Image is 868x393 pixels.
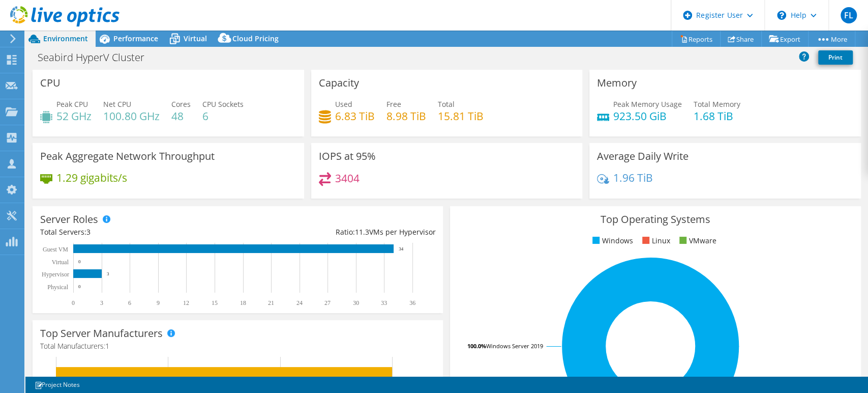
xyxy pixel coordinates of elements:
tspan: 100.0% [467,342,486,350]
span: 3 [86,227,91,237]
text: 9 [157,299,160,306]
text: 0 [78,259,81,264]
span: CPU Sockets [202,99,244,109]
h3: CPU [40,77,61,89]
span: Virtual [184,34,207,43]
span: Total Memory [694,99,740,109]
span: Net CPU [103,99,131,109]
span: 11.3 [354,227,369,237]
span: Used [335,99,352,109]
h4: 48 [171,110,191,122]
text: 27 [324,299,331,306]
span: Free [386,99,401,109]
h4: 1.68 TiB [694,110,740,122]
text: 36 [409,299,415,306]
text: 12 [183,299,189,306]
h3: Capacity [319,77,359,89]
li: Windows [590,235,633,246]
text: Physical [47,284,68,291]
h3: Top Server Manufacturers [40,328,163,339]
a: Project Notes [27,378,87,391]
div: Ratio: VMs per Hypervisor [238,227,436,238]
a: Share [720,31,762,47]
h4: 15.81 TiB [438,110,484,122]
span: Environment [43,34,88,43]
h4: 6.83 TiB [335,110,375,122]
text: 30 [353,299,359,306]
text: 18 [240,299,246,306]
h1: Seabird HyperV Cluster [33,52,160,63]
svg: \n [777,11,786,20]
div: Total Servers: [40,227,238,238]
a: Export [761,31,809,47]
h3: Server Roles [40,214,98,225]
h3: Top Operating Systems [458,214,853,225]
h4: Total Manufacturers: [40,341,435,352]
tspan: Windows Server 2019 [486,342,543,350]
li: VMware [677,235,716,246]
span: Performance [113,34,158,43]
text: Hypervisor [42,271,69,278]
text: 0 [78,284,81,289]
span: Cores [171,99,191,109]
span: 1 [105,341,109,351]
h4: 923.50 GiB [613,110,682,122]
li: Linux [640,235,670,246]
text: Guest VM [43,246,68,253]
h4: 3404 [335,173,360,184]
span: Total [438,99,455,109]
h4: 6 [202,110,244,122]
h4: 100.80 GHz [103,110,160,122]
h4: 8.98 TiB [386,110,426,122]
h3: IOPS at 95% [319,151,376,162]
text: 3 [100,299,103,306]
h3: Peak Aggregate Network Throughput [40,151,215,162]
span: FL [841,7,857,23]
text: 15 [212,299,218,306]
text: 3 [107,271,109,276]
text: 24 [296,299,303,306]
h4: 1.29 gigabits/s [56,172,127,183]
text: 6 [128,299,131,306]
text: 21 [268,299,274,306]
text: 34 [399,246,404,251]
a: Print [818,50,853,65]
text: 33 [381,299,387,306]
h4: 52 GHz [56,110,92,122]
span: Cloud Pricing [232,34,279,43]
span: Peak Memory Usage [613,99,682,109]
text: 0 [72,299,75,306]
a: More [808,31,855,47]
a: Reports [672,31,721,47]
h3: Memory [597,77,637,89]
text: Virtual [52,259,69,266]
h3: Average Daily Write [597,151,689,162]
h4: 1.96 TiB [613,172,653,183]
span: Peak CPU [56,99,88,109]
